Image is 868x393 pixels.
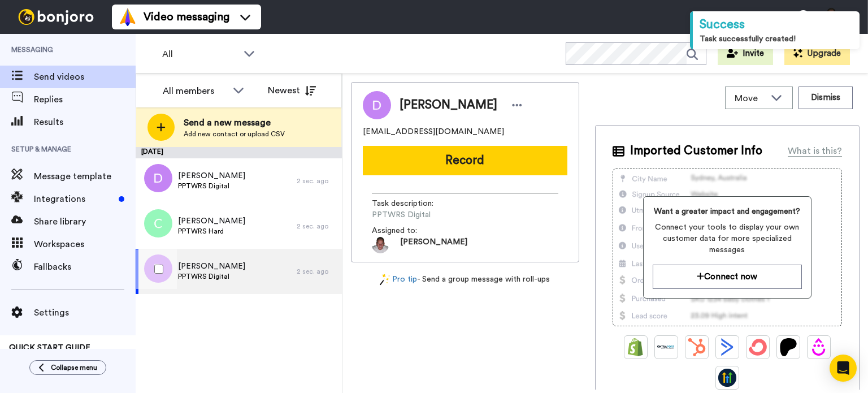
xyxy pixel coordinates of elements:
span: Share library [34,215,136,228]
span: QUICK START GUIDE [9,344,90,352]
button: Dismiss [798,87,853,109]
span: PPTWRS Digital [178,272,245,281]
img: GoHighLevel [718,369,736,387]
span: [PERSON_NAME] [400,97,497,114]
img: Ontraport [657,338,675,356]
img: Shopify [627,338,645,356]
span: [PERSON_NAME] [178,261,245,272]
span: Results [34,115,136,129]
span: Settings [34,306,136,319]
img: d.png [144,164,172,192]
img: vm-color.svg [119,8,137,26]
span: Video messaging [144,9,229,25]
img: ConvertKit [749,338,767,356]
a: Pro tip [380,274,417,286]
span: Move [735,92,765,105]
button: Newest [259,79,324,102]
img: bj-logo-header-white.svg [14,9,98,25]
span: Send a new message [184,116,285,129]
img: AOh14GhbZcjM3AvH8LEoBPnm_PHJsQc5uvY9jVNfVF_EfQ=s96-c [372,236,389,253]
span: PPTWRS Digital [178,182,245,191]
span: Connect your tools to display your own customer data for more specialized messages [653,222,802,256]
div: Task successfully created! [700,33,853,45]
span: Imported Customer Info [630,142,762,159]
button: Connect now [653,265,802,289]
div: 2 sec. ago [297,222,336,231]
img: Hubspot [688,338,706,356]
span: [PERSON_NAME] [178,215,245,227]
div: 2 sec. ago [297,267,336,276]
span: All [162,47,238,61]
img: Drip [810,338,828,356]
span: [PERSON_NAME] [178,170,245,182]
img: magic-wand.svg [380,274,390,286]
span: Want a greater impact and engagement? [653,206,802,217]
span: PPTWRS Digital [372,209,479,221]
button: Invite [718,42,773,65]
span: Assigned to: [372,225,451,236]
span: [EMAIL_ADDRESS][DOMAIN_NAME] [363,126,504,137]
div: - Send a group message with roll-ups [351,274,579,286]
img: ActiveCampaign [718,338,736,356]
div: Success [700,16,853,33]
span: Task description : [372,198,451,209]
img: Image of Douglas [363,91,391,119]
button: Record [363,146,567,175]
span: PPTWRS Hard [178,227,245,236]
span: Add new contact or upload CSV [184,129,285,139]
span: Send videos [34,70,136,84]
img: c.png [144,209,172,237]
span: Fallbacks [34,260,136,274]
div: [DATE] [136,147,342,158]
span: [PERSON_NAME] [400,236,467,253]
div: Open Intercom Messenger [830,355,857,382]
span: Integrations [34,192,114,206]
div: All members [163,84,227,98]
div: What is this? [788,144,842,158]
img: Patreon [779,338,797,356]
button: Collapse menu [29,360,106,375]
button: Upgrade [784,42,850,65]
span: Message template [34,170,136,183]
span: Replies [34,93,136,106]
span: Workspaces [34,237,136,251]
div: 2 sec. ago [297,176,336,185]
span: Collapse menu [51,363,97,372]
